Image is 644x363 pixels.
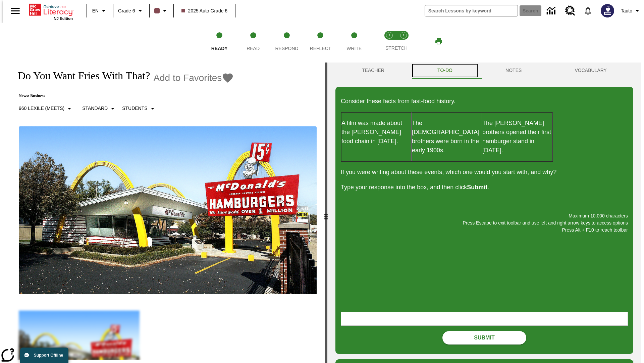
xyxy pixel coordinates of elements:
[428,35,449,47] button: Print
[3,63,325,360] div: reading
[341,183,628,192] p: Type your response into the box, and then click .
[561,2,579,20] a: Resource Center, Will open in new tab
[5,1,25,21] button: Open side menu
[119,103,159,115] button: Select Student
[20,348,68,363] button: Support Offline
[152,5,171,17] button: Class color is dark brown. Change class color
[29,2,73,21] div: Home
[388,34,390,37] text: 1
[402,34,404,37] text: 2
[341,119,411,146] p: A film was made about the [PERSON_NAME] food chain in [DATE].
[79,103,119,115] button: Scaffolds, Standard
[341,219,628,227] p: Press Escape to exit toolbar and use left and right arrow keys to access options
[394,23,413,60] button: Stretch Respond step 2 of 2
[548,63,633,79] button: VOCABULARY
[341,227,628,234] p: Press Alt + F10 to reach toolbar
[325,63,327,363] div: Press Enter or Spacebar and then press right and left arrow keys to move the slider
[601,4,614,17] img: Avatar
[479,63,548,79] button: NOTES
[34,353,63,358] span: Support Offline
[425,5,518,16] input: search field
[211,46,228,51] span: Ready
[19,105,64,112] p: 960 Lexile (Meets)
[153,73,222,83] span: Add to Favorites
[11,70,150,82] h1: Do You Want Fries With That?
[341,212,628,219] p: Maximum 10,000 characters
[115,5,147,17] button: Grade: Grade 6, Select a grade
[618,5,644,17] button: Profile/Settings
[200,23,239,60] button: Ready step 1 of 5
[327,63,641,363] div: activity
[543,2,561,20] a: Data Center
[247,46,260,51] span: Read
[442,331,526,345] button: Submit
[621,7,632,14] span: Tauto
[335,63,411,79] button: Teacher
[301,23,340,60] button: Reflect step 4 of 5
[118,7,135,14] span: Grade 6
[346,46,362,51] span: Write
[54,16,73,21] span: NJ Edition
[335,23,374,60] button: Write step 5 of 5
[341,168,628,177] p: If you were writing about these events, which one would you start with, and why?
[380,23,399,60] button: Stretch Read step 1 of 2
[82,105,108,112] p: Standard
[233,23,272,60] button: Read step 2 of 5
[411,63,479,79] button: TO-DO
[122,105,147,112] p: Students
[19,126,317,294] img: One of the first McDonald's stores, with the iconic red sign and golden arches.
[467,184,487,191] strong: Submit
[89,5,111,17] button: Language: EN, Select a language
[341,97,628,106] p: Consider these facts from fast-food history.
[385,45,408,51] span: STRETCH
[153,72,234,84] button: Add to Favorites - Do You Want Fries With That?
[310,46,331,51] span: Reflect
[482,119,552,155] p: The [PERSON_NAME] brothers opened their first hamburger stand in [DATE].
[3,5,98,11] body: Maximum 10,000 characters Press Escape to exit toolbar and use left and right arrow keys to acces...
[92,7,99,14] span: EN
[181,7,228,14] span: 2025 Auto Grade 6
[597,2,618,19] button: Select a new avatar
[16,103,76,115] button: Select Lexile, 960 Lexile (Meets)
[267,23,306,60] button: Respond step 3 of 5
[11,93,234,98] p: News: Business
[275,46,298,51] span: Respond
[579,2,597,19] a: Notifications
[412,119,482,155] p: The [DEMOGRAPHIC_DATA] brothers were born in the early 1900s.
[335,63,633,79] div: Instructional Panel Tabs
